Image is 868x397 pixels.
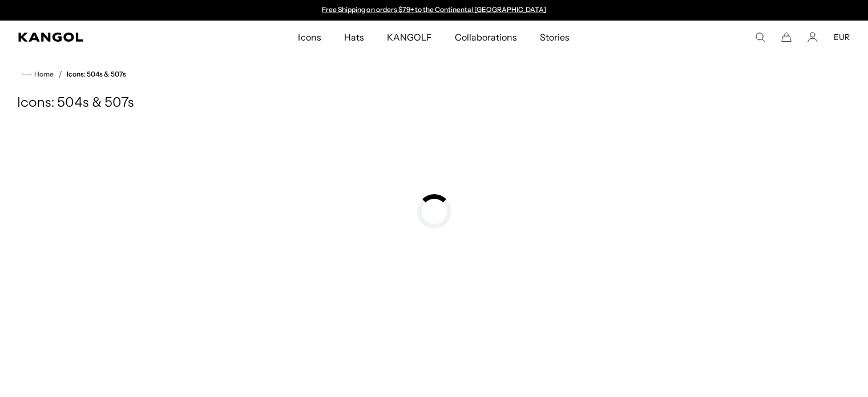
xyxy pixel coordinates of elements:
span: Collaborations [455,21,517,54]
div: Announcement [317,6,552,15]
div: 1 of 2 [317,6,552,15]
span: Home [32,70,54,78]
li: / [54,67,62,81]
a: Kangol [18,33,197,42]
a: Account [808,32,818,42]
button: EUR [834,32,850,42]
span: Stories [540,21,570,54]
span: Hats [344,21,364,54]
a: Hats [333,21,376,54]
a: Home [22,69,54,79]
a: Stories [528,21,581,54]
span: KANGOLF [387,21,432,54]
button: Cart [781,32,792,42]
a: KANGOLF [376,21,443,54]
span: Icons [298,21,321,54]
a: Free Shipping on orders $79+ to the Continental [GEOGRAPHIC_DATA] [322,5,546,14]
a: Icons: 504s & 507s [67,70,126,78]
a: Collaborations [443,21,528,54]
slideshow-component: Announcement bar [317,6,552,15]
summary: Search here [755,32,765,42]
a: Icons [286,21,332,54]
h1: Icons: 504s & 507s [17,95,851,112]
